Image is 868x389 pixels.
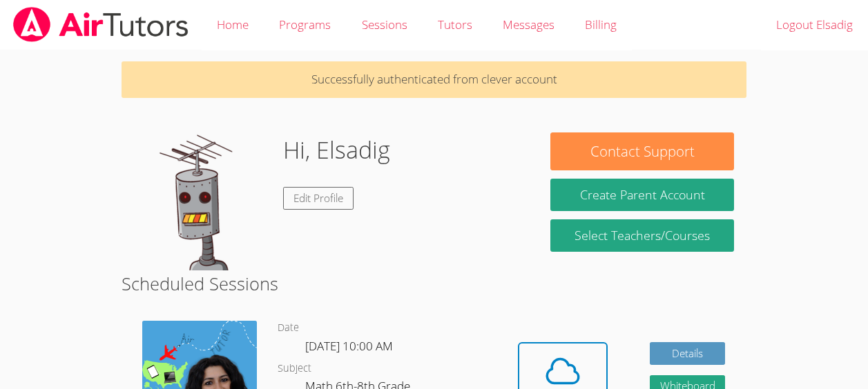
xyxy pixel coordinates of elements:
[550,219,733,252] a: Select Teachers/Courses
[278,360,311,377] dt: Subject
[550,179,733,211] button: Create Parent Account
[278,319,299,337] dt: Date
[650,342,726,365] a: Details
[503,17,554,32] span: Messages
[134,132,272,270] img: default.png
[122,61,746,98] p: Successfully authenticated from clever account
[305,338,393,354] span: [DATE] 10:00 AM
[283,187,354,210] a: Edit Profile
[550,132,733,170] button: Contact Support
[283,132,390,168] h1: Hi, Elsadig
[12,7,190,42] img: airtutors_banner-c4298cdbf04f3fff15de1276eac7730deb9818008684d7c2e4769d2f7ddbe033.png
[122,270,746,297] h2: Scheduled Sessions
